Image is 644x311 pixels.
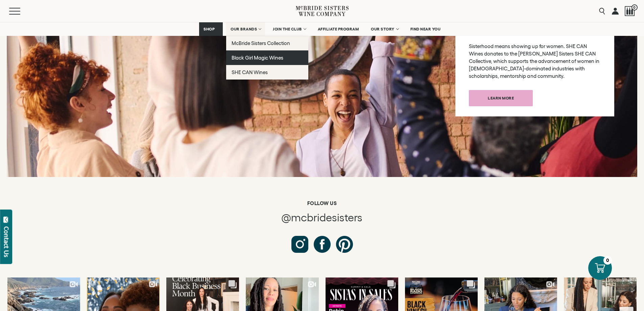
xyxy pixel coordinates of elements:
a: JOIN THE CLUB [268,22,310,36]
p: Sisterhood means showing up for women. SHE CAN Wines donates to the [PERSON_NAME] Sisters SHE CAN... [469,43,601,80]
span: JOIN THE CLUB [273,27,302,31]
span: 0 [631,4,638,10]
span: @mcbridesisters [281,212,362,223]
a: OUR BRANDS [226,22,265,36]
div: 0 [603,256,612,265]
span: FIND NEAR YOU [410,27,441,31]
h6: Follow us [54,200,590,206]
span: SHOP [204,27,215,31]
span: SHE CAN Wines [232,69,268,75]
span: Black Girl Magic Wines [232,55,283,61]
span: OUR BRANDS [231,27,257,31]
span: Learn more [476,91,526,105]
a: SHOP [199,22,223,36]
a: McBride Sisters Collection [226,36,308,50]
a: AFFILIATE PROGRAM [313,22,363,36]
div: Contact Us [3,226,10,257]
a: Black Girl Magic Wines [226,50,308,65]
a: Follow us on Instagram [291,236,308,253]
span: OUR STORY [371,27,395,31]
a: Learn more [469,90,533,106]
button: Mobile Menu Trigger [9,8,33,15]
a: FIND NEAR YOU [406,22,445,36]
span: AFFILIATE PROGRAM [318,27,359,31]
a: OUR STORY [366,22,403,36]
span: McBride Sisters Collection [232,40,290,46]
a: SHE CAN Wines [226,65,308,80]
